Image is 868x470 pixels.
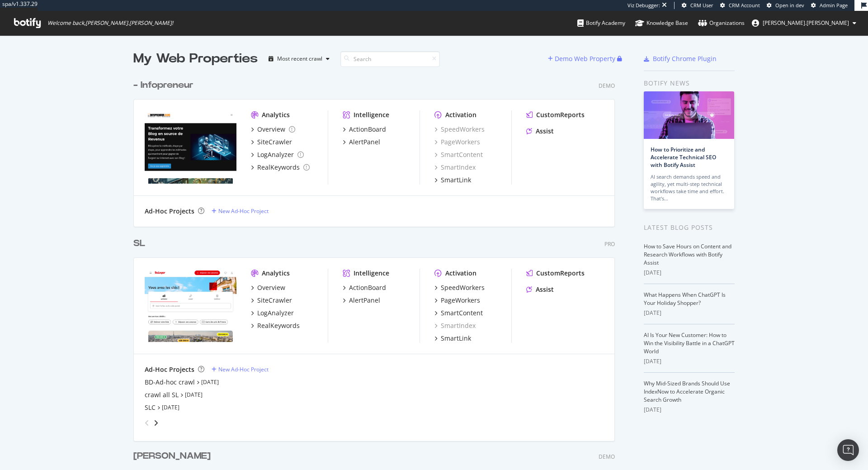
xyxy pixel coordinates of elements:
[837,439,859,461] div: Open Intercom Messenger
[343,138,380,147] a: AlertPanel
[820,2,848,9] span: Admin Page
[720,2,760,9] a: CRM Account
[145,365,194,374] div: Ad-Hoc Projects
[604,240,615,248] div: Pro
[434,283,485,292] a: SpeedWorkers
[441,309,483,318] div: SmartContent
[145,269,236,342] img: seloger.com
[251,283,285,292] a: Overview
[775,2,804,9] span: Open in dev
[811,2,848,9] a: Admin Page
[651,173,727,202] div: AI search demands speed and agility, yet multi-step technical workflows take time and effort. Tha...
[548,55,617,62] a: Demo Web Property
[257,309,294,318] div: LogAnalyzer
[729,2,760,9] span: CRM Account
[434,163,476,172] a: SmartIndex
[153,418,159,427] div: angle-right
[745,16,863,30] button: [PERSON_NAME].[PERSON_NAME]
[651,146,716,169] a: How to Prioritize and Accelerate Technical SEO with Botify Assist
[212,366,269,373] a: New Ad-Hoc Project
[635,11,688,35] a: Knowledge Base
[698,11,745,35] a: Organizations
[262,110,290,119] div: Analytics
[536,127,554,136] div: Assist
[434,125,485,134] a: SpeedWorkers
[349,283,386,292] div: ActionBoard
[763,19,849,27] span: benjamin.bussiere
[445,110,476,119] div: Activation
[536,110,585,119] div: CustomReports
[644,406,735,414] div: [DATE]
[644,242,731,266] a: How to Save Hours on Content and Research Workflows with Botify Assist
[644,309,735,317] div: [DATE]
[599,453,615,461] div: Demo
[145,110,236,184] img: - Infopreneur
[577,11,625,35] a: Botify Academy
[133,237,145,250] div: SL
[141,416,153,430] div: angle-left
[47,19,173,27] span: Welcome back, [PERSON_NAME].[PERSON_NAME] !
[349,296,380,305] div: AlertPanel
[644,54,717,63] a: Botify Chrome Plugin
[354,269,389,278] div: Intelligence
[434,321,476,330] a: SmartIndex
[133,79,193,92] div: - Infopreneur
[145,378,195,387] a: BD-Ad-hoc crawl
[343,296,380,305] a: AlertPanel
[536,285,554,294] div: Assist
[635,19,688,28] div: Knowledge Base
[251,321,300,330] a: RealKeywords
[767,2,804,9] a: Open in dev
[251,150,304,159] a: LogAnalyzer
[145,207,194,216] div: Ad-Hoc Projects
[145,403,156,412] a: SLC
[526,269,585,278] a: CustomReports
[644,380,730,404] a: Why Mid-Sized Brands Should Use IndexNow to Accelerate Organic Search Growth
[441,176,471,185] div: SmartLink
[251,138,292,147] a: SiteCrawler
[133,450,211,463] div: [PERSON_NAME]
[682,2,713,9] a: CRM User
[644,269,735,277] div: [DATE]
[145,390,179,399] div: crawl all SL
[257,125,285,134] div: Overview
[212,207,269,215] a: New Ad-Hoc Project
[441,283,485,292] div: SpeedWorkers
[349,125,386,134] div: ActionBoard
[555,54,615,63] div: Demo Web Property
[526,127,554,136] a: Assist
[698,19,745,28] div: Organizations
[434,138,480,147] a: PageWorkers
[441,296,480,305] div: PageWorkers
[162,404,179,411] a: [DATE]
[349,138,380,147] div: AlertPanel
[690,2,713,9] span: CRM User
[526,110,585,119] a: CustomReports
[251,309,294,318] a: LogAnalyzer
[434,150,483,159] div: SmartContent
[251,296,292,305] a: SiteCrawler
[434,334,471,343] a: SmartLink
[644,357,735,366] div: [DATE]
[133,450,214,463] a: [PERSON_NAME]
[644,223,735,233] div: Latest Blog Posts
[201,378,219,386] a: [DATE]
[653,54,717,63] div: Botify Chrome Plugin
[434,309,483,318] a: SmartContent
[627,2,660,9] div: Viz Debugger:
[257,138,292,147] div: SiteCrawler
[343,283,386,292] a: ActionBoard
[257,163,300,172] div: RealKeywords
[257,283,285,292] div: Overview
[262,269,290,278] div: Analytics
[251,163,310,172] a: RealKeywords
[133,50,258,68] div: My Web Properties
[277,56,322,62] div: Most recent crawl
[265,52,333,66] button: Most recent crawl
[536,269,585,278] div: CustomReports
